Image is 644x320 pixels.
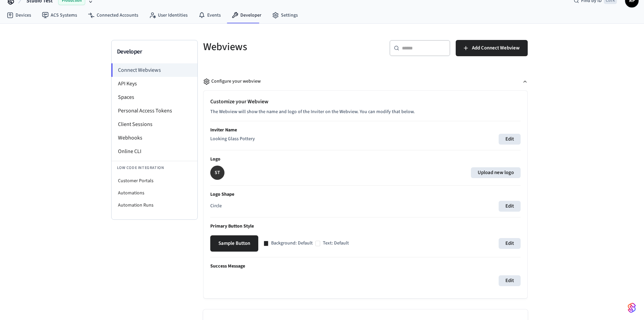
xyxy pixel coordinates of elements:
[112,77,197,90] li: API Keys
[472,44,520,52] span: Add Connect Webview
[628,302,636,313] img: SeamLogoGradient.69752ec5.svg
[210,108,521,115] p: The Webview will show the name and logo of the Inviter on the Webview. You can modify that below.
[144,9,193,21] a: User Identities
[210,235,258,252] button: Sample Button
[37,9,82,21] a: ACS Systems
[112,90,197,104] li: Spaces
[112,104,197,118] li: Personal Access Tokens
[193,9,226,21] a: Events
[226,9,267,21] a: Developer
[210,156,521,163] p: Logo
[267,9,303,21] a: Settings
[323,240,349,247] p: Text: Default
[210,191,521,198] p: Logo Shape
[203,72,528,90] button: Configure your webview
[210,135,255,143] p: Looking Glass Pottery
[117,47,192,57] h3: Developer
[82,9,144,21] a: Connected Accounts
[210,202,222,210] p: Circle
[203,40,361,54] h5: Webviews
[215,169,220,176] p: ST
[471,167,521,178] label: Upload new logo
[210,223,521,230] p: Primary Button Style
[499,275,521,286] button: Edit
[112,199,197,211] li: Automation Runs
[112,131,197,145] li: Webhooks
[271,240,313,247] p: Background: Default
[499,134,521,145] button: Edit
[111,63,197,77] li: Connect Webviews
[1,9,37,21] a: Devices
[112,145,197,158] li: Online CLI
[112,161,197,175] li: Low Code Integration
[210,98,521,106] h2: Customize your Webview
[210,127,521,134] p: Inviter Name
[112,187,197,199] li: Automations
[203,78,261,85] div: Configure your webview
[456,40,528,56] button: Add Connect Webview
[203,90,528,304] div: Configure your webview
[499,238,521,249] button: Edit
[499,201,521,212] button: Edit
[112,118,197,131] li: Client Sessions
[112,175,197,187] li: Customer Portals
[210,263,521,270] p: Success Message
